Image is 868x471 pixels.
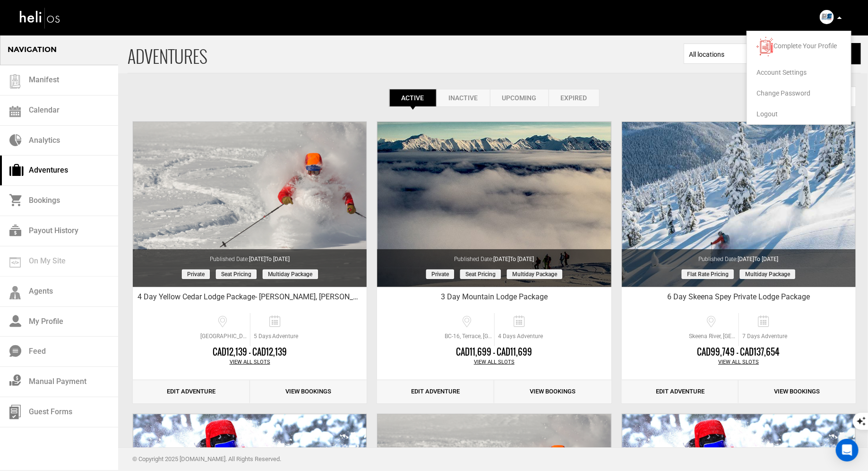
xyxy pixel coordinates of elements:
[377,292,611,306] div: 3 Day Mountain Lodge Package
[460,270,501,279] span: Seat Pricing
[9,106,21,117] img: calendar.svg
[495,332,546,340] span: 4 Days Adventure
[622,292,856,306] div: 6 Day Skeena Spey Private Lodge Package
[9,286,21,300] img: agents-icon.svg
[549,89,600,107] a: Expired
[250,380,367,403] a: View Bookings
[182,270,210,279] span: Private
[389,89,437,107] a: Active
[682,270,734,279] span: Flat Rate Pricing
[494,380,611,403] a: View Bookings
[773,42,837,50] span: Complete Your Profile
[8,74,22,88] img: guest-list.svg
[493,256,534,262] span: [DATE]
[490,89,549,107] a: Upcoming
[9,257,21,268] img: on_my_site.svg
[507,270,562,279] span: Multiday package
[740,270,795,279] span: Multiday package
[820,10,834,24] img: img_634049a79d2f80bb852de8805dc5f4d5.png
[755,256,779,262] span: to [DATE]
[756,37,773,56] img: images
[19,5,61,30] img: heli-logo
[377,380,494,403] a: Edit Adventure
[377,346,611,358] div: CAD11,699 - CAD11,699
[739,380,856,403] a: View Bookings
[836,439,859,462] div: Open Intercom Messenger
[133,346,367,358] div: CAD12,139 - CAD12,139
[437,89,490,107] a: Inactive
[377,358,611,366] div: View All Slots
[198,332,250,340] span: [GEOGRAPHIC_DATA], [GEOGRAPHIC_DATA][STREET_ADDRESS][GEOGRAPHIC_DATA][GEOGRAPHIC_DATA]
[739,332,791,340] span: 7 Days Adventure
[756,110,778,118] span: Logout
[426,270,454,279] span: Private
[687,332,739,340] span: Skeena River, [GEOGRAPHIC_DATA], [GEOGRAPHIC_DATA]
[377,249,611,263] div: Published Date:
[133,292,367,306] div: 4 Day Yellow Cedar Lodge Package- [PERSON_NAME], [PERSON_NAME], & [PERSON_NAME]
[133,380,250,403] a: Edit Adventure
[128,35,684,73] span: ADVENTURES
[738,256,779,262] span: [DATE]
[266,256,290,262] span: to [DATE]
[622,249,856,263] div: Published Date:
[510,256,534,262] span: to [DATE]
[756,69,807,76] span: Account Settings
[216,270,257,279] span: Seat Pricing
[133,249,367,263] div: Published Date:
[250,332,302,340] span: 5 Days Adventure
[133,358,367,366] div: View All Slots
[442,332,494,340] span: BC-16, Terrace, [GEOGRAPHIC_DATA], [GEOGRAPHIC_DATA]
[622,358,856,366] div: View All Slots
[684,44,764,64] span: Select box activate
[622,346,856,358] div: CAD99,749 - CAD137,654
[249,256,290,262] span: [DATE]
[756,89,810,97] span: Change Password
[689,50,759,59] span: All locations
[622,380,739,403] a: Edit Adventure
[263,270,318,279] span: Multiday package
